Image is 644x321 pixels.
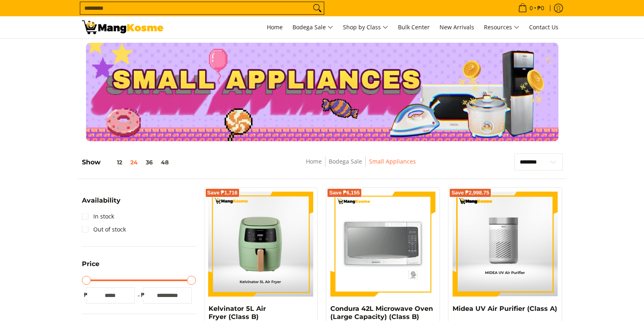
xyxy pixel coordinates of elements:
a: Resources [480,16,523,38]
span: Home [267,23,283,31]
a: Contact Us [525,16,563,38]
img: condura-large-capacity-42-liter-microwave-oven-full-view-mang-kosme [330,192,435,297]
span: Save ₱6,155 [329,190,360,195]
span: ₱0 [536,5,545,11]
span: Save ₱1,716 [207,190,238,195]
a: In stock [82,210,114,223]
a: Bodega Sale [288,16,337,38]
nav: Breadcrumbs [246,157,475,175]
a: Kelvinator 5L Air Fryer (Class B) [209,305,266,321]
a: Bodega Sale [329,157,362,165]
span: Shop by Class [343,22,388,33]
button: 48 [157,159,173,166]
button: 36 [142,159,157,166]
span: Availability [82,197,121,204]
summary: Open [82,197,121,210]
a: Shop by Class [339,16,392,38]
span: Price [82,261,99,267]
span: • [516,4,547,13]
span: ₱ [82,291,90,299]
span: Resources [484,22,519,33]
a: Condura 42L Microwave Oven (Large Capacity) (Class B) [330,305,433,321]
span: New Arrivals [440,23,474,31]
img: kelvinator-5-liter-air-fryer-matte-light-green-front-view-mang-kosme [209,192,314,297]
a: Home [263,16,287,38]
summary: Open [82,261,99,273]
span: Bodega Sale [292,22,333,33]
span: Save ₱2,998.75 [451,190,489,195]
span: Contact Us [529,23,558,31]
span: ₱ [139,291,147,299]
a: Home [306,157,322,165]
a: Bulk Center [394,16,434,38]
span: 0 [528,5,534,11]
a: Out of stock [82,223,126,236]
a: New Arrivals [435,16,478,38]
img: midea-air purifier-with UV-technology-front-view-mang-kosme [453,192,558,297]
a: Midea UV Air Purifier (Class A) [453,305,557,312]
h5: Show [82,158,173,166]
img: Small Appliances l Mang Kosme: Home Appliances Warehouse Sale | Page 3 [82,20,163,34]
nav: Main Menu [171,16,563,38]
button: Search [311,2,324,14]
button: 12 [101,159,126,166]
span: Bulk Center [398,23,430,31]
a: Small Appliances [369,157,416,165]
button: 24 [126,159,142,166]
